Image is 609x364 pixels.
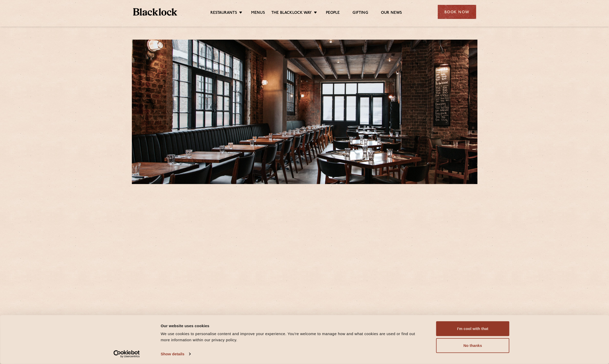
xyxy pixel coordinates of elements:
[104,350,149,358] a: Usercentrics Cookiebot - opens in a new window
[161,323,425,329] div: Our website uses cookies
[271,10,312,16] a: The Blacklock Way
[161,331,425,343] div: We use cookies to personalise content and improve your experience. You're welcome to manage how a...
[436,338,509,353] button: No thanks
[133,8,177,16] img: BL_Textured_Logo-footer-cropped.svg
[161,350,190,358] a: Show details
[381,10,402,16] a: Our News
[210,10,237,16] a: Restaurants
[438,5,476,19] div: Book Now
[251,10,265,16] a: Menus
[326,10,340,16] a: People
[352,10,368,16] a: Gifting
[436,321,509,336] button: I'm cool with that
